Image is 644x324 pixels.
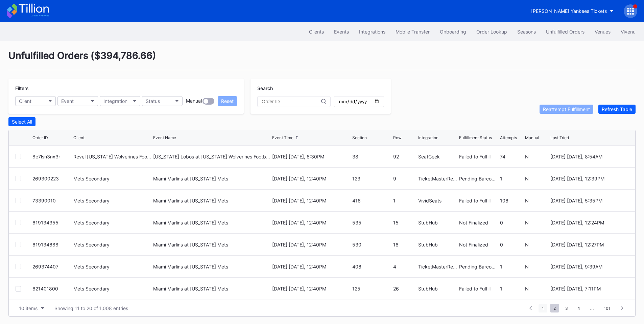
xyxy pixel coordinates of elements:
div: Failed to Fulfill [459,286,498,291]
div: Refresh Table [602,106,632,112]
div: 106 [500,198,523,203]
div: Section [352,135,367,140]
div: 125 [352,286,391,291]
div: Client [73,135,85,140]
div: Order Lookup [476,29,507,35]
div: Miami Marlins at [US_STATE] Mets [153,198,228,203]
div: 74 [500,154,523,159]
div: Revel [US_STATE] Wolverines Football Secondary [73,154,151,159]
div: 4 [393,264,416,269]
button: Clients [304,25,329,38]
button: Integration [100,96,140,106]
a: 269300223 [32,176,59,181]
div: Vivenu [621,29,636,35]
div: Mets Secondary [73,176,151,181]
div: Unfulfilled Orders [546,29,585,35]
div: [DATE] [DATE], 9:39AM [550,264,628,269]
button: Seasons [512,25,541,38]
a: Unfulfilled Orders [541,25,590,38]
div: StubHub [418,286,457,291]
div: Failed to Fulfill [459,198,498,203]
div: Event Name [153,135,176,140]
div: 0 [500,220,523,225]
div: [DATE] [DATE], 12:40PM [272,264,350,269]
div: 16 [393,242,416,247]
div: Status [146,98,160,104]
div: [DATE] [DATE], 7:11PM [550,286,628,291]
div: 26 [393,286,416,291]
button: Reattempt Fulfillment [540,105,593,114]
div: N [525,242,548,247]
div: Miami Marlins at [US_STATE] Mets [153,242,228,247]
a: 621401800 [32,286,58,291]
div: ... [585,305,599,311]
div: TicketMasterResale [418,176,457,181]
button: Status [142,96,183,106]
div: Integration [418,135,438,140]
div: N [525,176,548,181]
div: 416 [352,198,391,203]
div: N [525,264,548,269]
div: [DATE] [DATE], 5:35PM [550,198,628,203]
div: Mets Secondary [73,198,151,203]
div: 38 [352,154,391,159]
div: 10 items [19,305,38,311]
span: 2 [550,304,559,312]
div: StubHub [418,220,457,225]
div: [DATE] [DATE], 12:24PM [550,220,628,225]
div: [DATE] [DATE], 6:30PM [272,154,350,159]
div: 9 [393,176,416,181]
div: Event Time [272,135,293,140]
div: [US_STATE] Lobos at [US_STATE] Wolverines Football [153,154,270,159]
div: Miami Marlins at [US_STATE] Mets [153,176,228,181]
div: Event [61,98,74,104]
div: N [525,198,548,203]
a: Venues [590,25,616,38]
div: Mets Secondary [73,286,151,291]
div: Venues [595,29,611,35]
a: 8e7lsn3nx3r [32,154,60,159]
div: [PERSON_NAME] Yankees Tickets [531,8,607,14]
div: Mets Secondary [73,264,151,269]
div: Unfulfilled Orders ( $394,786.66 ) [8,50,636,70]
div: Row [393,135,402,140]
div: TicketMasterResale [418,264,457,269]
input: Order ID [262,99,321,104]
div: Integration [103,98,127,104]
span: 101 [600,304,614,312]
div: N [525,220,548,225]
div: Client [19,98,31,104]
button: 10 items [16,304,48,313]
button: Integrations [354,25,390,38]
div: 1 [500,286,523,291]
a: 619134688 [32,242,58,247]
div: Failed to Fulfill [459,154,498,159]
a: Order Lookup [471,25,512,38]
a: 619134355 [32,220,58,225]
div: Onboarding [440,29,466,35]
button: Event [57,96,98,106]
div: 123 [352,176,391,181]
div: Miami Marlins at [US_STATE] Mets [153,286,228,291]
button: Refresh Table [598,105,636,114]
div: Mets Secondary [73,242,151,247]
div: Clients [309,29,324,35]
button: [PERSON_NAME] Yankees Tickets [526,5,619,17]
div: [DATE] [DATE], 12:39PM [550,176,628,181]
div: Mobile Transfer [396,29,430,35]
div: Order ID [32,135,48,140]
button: Client [15,96,56,106]
button: Select All [8,117,35,126]
div: 1 [500,264,523,269]
div: Pending Barcode Validation [459,176,498,181]
button: Vivenu [616,25,641,38]
button: Events [329,25,354,38]
div: 15 [393,220,416,225]
button: Onboarding [435,25,471,38]
div: N [525,286,548,291]
button: Mobile Transfer [390,25,435,38]
div: Manual [186,98,202,105]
